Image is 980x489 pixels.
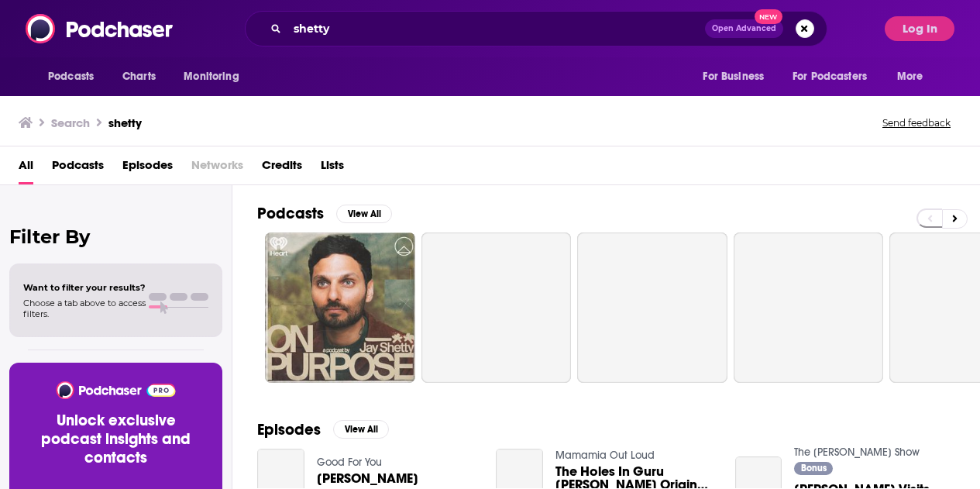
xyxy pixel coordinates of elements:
[692,62,783,91] button: open menu
[333,420,389,439] button: View All
[897,66,923,88] span: More
[257,204,324,223] h2: Podcasts
[794,446,920,459] a: The Laverne Cox Show
[19,153,33,184] a: All
[23,298,146,319] span: Choose a tab above to access filters.
[51,115,90,130] h3: Search
[37,62,114,91] button: open menu
[28,412,204,467] h3: Unlock exclusive podcast insights and contacts
[336,205,392,223] button: View All
[262,153,302,184] a: Credits
[317,472,418,485] span: [PERSON_NAME]
[782,62,889,91] button: open menu
[886,62,943,91] button: open menu
[122,66,156,88] span: Charts
[55,381,177,399] img: Podchaser - Follow, Share and Rate Podcasts
[108,115,142,130] h3: shetty
[26,14,174,43] img: Podchaser - Follow, Share and Rate Podcasts
[245,11,827,46] div: Search podcasts, credits, & more...
[321,153,344,184] a: Lists
[878,116,955,129] button: Send feedback
[257,420,389,439] a: EpisodesView All
[793,66,867,88] span: For Podcasters
[257,420,321,439] h2: Episodes
[712,25,776,33] span: Open Advanced
[555,449,655,462] a: Mamamia Out Loud
[317,472,418,485] a: Jay Shetty
[705,19,783,38] button: Open AdvancedNew
[48,66,94,88] span: Podcasts
[885,16,954,41] button: Log In
[23,282,146,293] span: Want to filter your results?
[755,9,782,24] span: New
[257,204,392,223] a: PodcastsView All
[9,226,222,248] h2: Filter By
[191,153,243,184] span: Networks
[112,62,165,91] a: Charts
[317,456,382,469] a: Good For You
[287,16,705,41] input: Search podcasts, credits, & more...
[173,62,259,91] button: open menu
[122,153,173,184] a: Episodes
[52,153,104,184] a: Podcasts
[703,66,764,88] span: For Business
[801,463,827,473] span: Bonus
[184,66,239,88] span: Monitoring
